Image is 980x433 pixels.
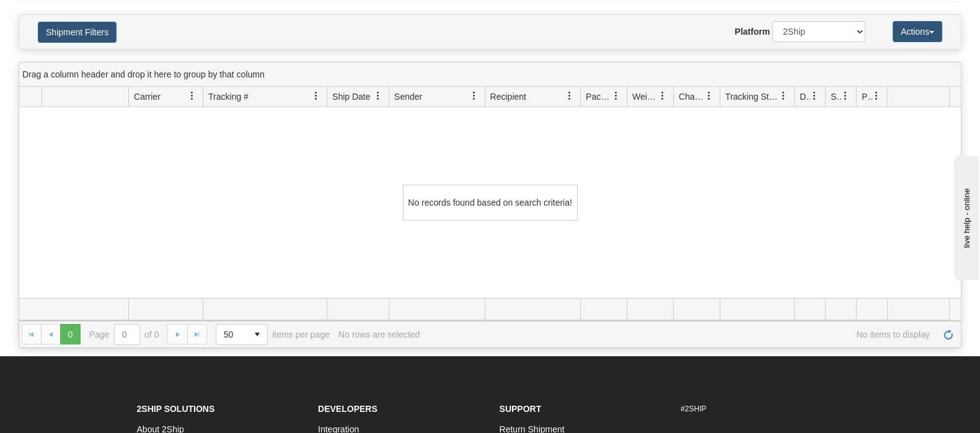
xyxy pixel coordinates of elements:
span: Page 0 [60,324,80,344]
a: Ship Date filter column settings [368,85,389,107]
a: Refresh [938,324,958,344]
button: Actions [893,21,942,42]
a: Tracking Status filter column settings [773,85,794,107]
button: Shipment Filters [38,22,117,43]
span: Sender [394,90,422,103]
a: Recipient filter column settings [559,85,580,107]
span: Delivery Status [800,90,810,103]
span: Charge [679,90,705,103]
label: Platform [735,25,770,38]
div: grid grouping header [19,63,961,87]
span: Packages [586,90,612,103]
span: Page of 0 [89,324,159,345]
a: Charge filter column settings [699,85,720,107]
span: items per page [216,324,330,345]
a: Pickup Status filter column settings [866,85,887,107]
span: No items to display [428,330,930,339]
h6: #2SHIP [681,405,844,413]
span: Page sizes drop down [216,324,268,345]
span: Weight [632,90,658,103]
span: Carrier [134,90,161,103]
a: Shipment Issues filter column settings [835,85,856,107]
span: Recipient [490,90,526,103]
strong: Developers [318,404,377,414]
span: Tracking # [208,90,249,103]
span: Tracking Status [725,90,779,103]
a: Weight filter column settings [652,85,673,107]
a: Tracking # filter column settings [306,85,327,107]
span: Shipment Issues [831,90,841,103]
a: Sender filter column settings [464,85,485,107]
span: Ship Date [332,90,370,103]
span: Pickup Status [862,90,872,103]
a: Carrier filter column settings [182,85,203,107]
span: select [247,325,267,344]
span: 50 [224,328,240,341]
div: No rows are selected [338,330,420,339]
a: Delivery Status filter column settings [804,85,825,107]
div: No records found based on search criteria! [403,185,578,221]
a: Packages filter column settings [606,85,627,107]
div: live help - online [9,11,115,20]
strong: 2Ship Solutions [137,404,215,414]
iframe: chat widget [951,153,979,279]
strong: Support [500,404,542,414]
